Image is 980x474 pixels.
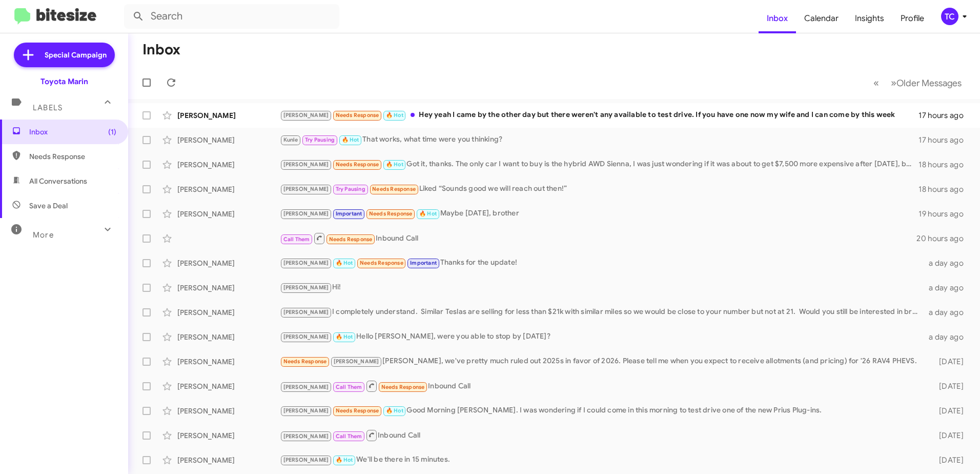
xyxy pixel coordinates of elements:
[177,455,280,465] div: [PERSON_NAME]
[923,406,972,416] div: [DATE]
[177,110,280,121] div: [PERSON_NAME]
[283,407,329,414] span: [PERSON_NAME]
[280,429,923,442] div: Inbound Call
[124,4,339,29] input: Search
[177,258,280,268] div: [PERSON_NAME]
[45,50,107,60] span: Special Campaign
[283,457,329,463] span: [PERSON_NAME]
[336,407,379,414] span: Needs Response
[923,258,972,268] div: a day ago
[177,381,280,391] div: [PERSON_NAME]
[923,455,972,465] div: [DATE]
[280,183,918,195] div: Liked “Sounds good we will reach out then!”
[336,433,362,440] span: Call Them
[283,260,329,266] span: [PERSON_NAME]
[923,430,972,441] div: [DATE]
[280,405,923,417] div: Good Morning [PERSON_NAME]. I was wondering if I could come in this morning to test drive one of ...
[336,457,353,463] span: 🔥 Hot
[873,76,879,89] span: «
[280,257,923,269] div: Thanks for the update!
[280,355,923,367] div: [PERSON_NAME], we've pretty much ruled out 2025s in favor of 2026. Please tell me when you expect...
[280,282,923,293] div: Hi!
[336,210,362,217] span: Important
[916,233,972,244] div: 20 hours ago
[923,307,972,318] div: a day ago
[923,357,972,367] div: [DATE]
[918,184,972,194] div: 18 hours ago
[280,454,923,466] div: We'll be there in 15 minutes.
[868,72,968,93] nav: Page navigation example
[177,135,280,145] div: [PERSON_NAME]
[177,209,280,219] div: [PERSON_NAME]
[29,201,68,211] span: Save a Deal
[33,103,63,112] span: Labels
[40,76,88,87] div: Toyota Marin
[280,306,923,318] div: I completely understand. Similar Teslas are selling for less than $21k with similar miles so we w...
[177,184,280,194] div: [PERSON_NAME]
[896,77,962,89] span: Older Messages
[759,4,796,33] a: Inbox
[280,208,918,220] div: Maybe [DATE], brother
[29,127,116,137] span: Inbox
[283,236,310,243] span: Call Them
[923,332,972,342] div: a day ago
[360,260,403,266] span: Needs Response
[336,260,353,266] span: 🔥 Hot
[892,4,932,33] span: Profile
[885,72,968,93] button: Next
[372,186,416,192] span: Needs Response
[336,112,379,118] span: Needs Response
[177,283,280,293] div: [PERSON_NAME]
[918,160,972,170] div: 18 hours ago
[14,43,115,67] a: Special Campaign
[108,127,116,137] span: (1)
[29,176,87,186] span: All Conversations
[283,210,329,217] span: [PERSON_NAME]
[386,112,403,118] span: 🔥 Hot
[283,309,329,315] span: [PERSON_NAME]
[891,76,896,89] span: »
[796,4,847,33] a: Calendar
[336,161,379,168] span: Needs Response
[280,159,918,170] div: Got it, thanks. The only car I want to buy is the hybrid AWD Sienna, I was just wondering if it w...
[177,160,280,170] div: [PERSON_NAME]
[305,136,335,143] span: Try Pausing
[280,134,918,146] div: That works, what time were you thinking?
[381,384,425,390] span: Needs Response
[918,209,972,219] div: 19 hours ago
[932,8,969,25] button: TC
[386,407,403,414] span: 🔥 Hot
[33,230,54,240] span: More
[329,236,373,243] span: Needs Response
[867,72,885,93] button: Previous
[918,110,972,121] div: 17 hours ago
[280,380,923,392] div: Inbound Call
[142,42,180,58] h1: Inbox
[283,358,327,365] span: Needs Response
[410,260,437,266] span: Important
[941,8,958,25] div: TC
[280,232,916,245] div: Inbound Call
[283,161,329,168] span: [PERSON_NAME]
[283,433,329,440] span: [PERSON_NAME]
[419,210,437,217] span: 🔥 Hot
[283,333,329,340] span: [PERSON_NAME]
[342,136,359,143] span: 🔥 Hot
[918,135,972,145] div: 17 hours ago
[283,112,329,118] span: [PERSON_NAME]
[177,406,280,416] div: [PERSON_NAME]
[369,210,413,217] span: Needs Response
[923,283,972,293] div: a day ago
[334,358,379,365] span: [PERSON_NAME]
[177,332,280,342] div: [PERSON_NAME]
[177,430,280,441] div: [PERSON_NAME]
[283,284,329,291] span: [PERSON_NAME]
[283,186,329,192] span: [PERSON_NAME]
[283,384,329,390] span: [PERSON_NAME]
[177,307,280,318] div: [PERSON_NAME]
[336,384,362,390] span: Call Them
[847,4,892,33] span: Insights
[29,151,116,162] span: Needs Response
